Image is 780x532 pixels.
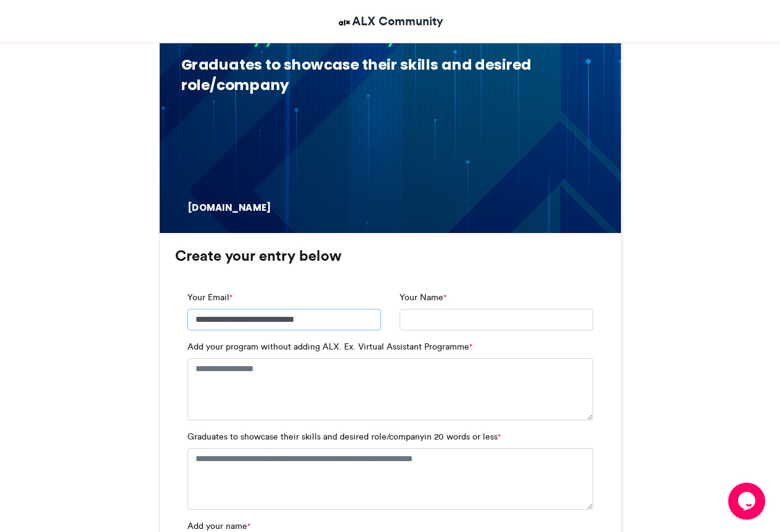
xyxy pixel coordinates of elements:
div: This is why you want me on your team: [181,28,593,49]
label: Graduates to showcase their skills and desired role/companyin 20 words or less [187,430,501,443]
label: Your Email [187,291,232,304]
label: Your Name [400,291,446,304]
iframe: chat widget [728,483,768,520]
div: Graduates to showcase their skills and desired role/company [181,55,593,95]
a: ALX Community [337,12,443,30]
h3: Create your entry below [175,248,606,263]
div: [DOMAIN_NAME] [187,202,282,215]
img: ALX Community [337,15,352,30]
label: Add your program without adding ALX. Ex. Virtual Assistant Programme [187,340,472,353]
